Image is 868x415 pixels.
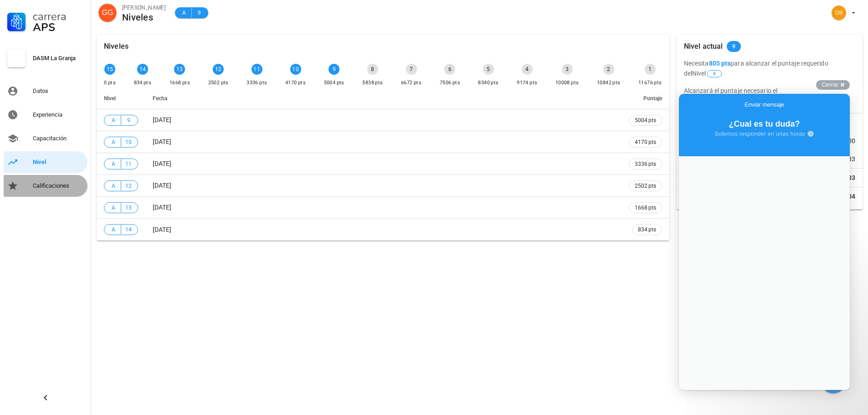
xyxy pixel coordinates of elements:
[816,80,850,90] button: Cerrar
[329,64,339,75] div: 9
[684,58,855,78] p: Necesita para alcanzar el puntaje requerido del
[110,225,117,234] span: A
[562,64,573,75] div: 3
[638,225,656,234] span: 834 pts
[104,78,116,87] div: 0 pts
[110,181,117,190] span: A
[692,70,723,77] span: Nivel
[122,3,166,12] div: [PERSON_NAME]
[33,135,84,142] div: Capacitación
[153,160,171,167] span: [DATE]
[104,95,116,102] span: Nivel
[125,138,132,147] span: 10
[169,78,190,87] div: 1668 pts
[195,8,203,17] span: 9
[483,64,494,75] div: 5
[478,78,498,87] div: 8340 pts
[33,11,84,22] div: Carrera
[122,12,166,22] div: Niveles
[125,116,132,125] span: 9
[153,138,171,145] span: [DATE]
[555,78,579,87] div: 10008 pts
[713,71,716,77] span: 8
[643,95,662,102] span: Puntaje
[406,64,417,75] div: 7
[104,64,115,75] div: 15
[635,181,656,190] span: 2502 pts
[33,159,84,166] div: Nivel
[110,159,117,169] span: A
[635,138,656,147] span: 4170 pts
[145,87,621,109] th: Fecha
[134,78,152,87] div: 834 pts
[153,226,171,233] span: [DATE]
[33,111,84,118] div: Experiencia
[444,64,455,75] div: 6
[684,86,855,106] p: Alcanzará el puntaje necesario el .
[33,22,84,33] div: APS
[603,64,614,75] div: 2
[324,78,344,87] div: 5004 pts
[137,64,148,75] div: 14
[635,203,656,212] span: 1668 pts
[213,64,224,75] div: 12
[33,87,84,95] div: Datos
[285,78,306,87] div: 4170 pts
[110,116,117,125] span: A
[832,5,846,20] div: avatar
[33,55,84,62] div: DASM La Granja
[401,78,421,87] div: 6672 pts
[98,4,117,22] div: avatar
[4,151,87,173] a: Nivel
[597,78,621,87] div: 10842 pts
[621,87,669,109] th: Puntaje
[362,78,383,87] div: 5838 pts
[638,78,662,87] div: 11676 pts
[153,95,167,102] span: Fecha
[208,78,229,87] div: 2502 pts
[522,64,533,75] div: 4
[153,204,171,211] span: [DATE]
[4,175,87,197] a: Calificaciones
[4,104,87,126] a: Experiencia
[290,64,301,75] div: 10
[153,182,171,189] span: [DATE]
[110,203,117,212] span: A
[153,116,171,123] span: [DATE]
[635,159,656,169] span: 3336 pts
[125,225,132,234] span: 14
[4,80,87,102] a: Datos
[125,159,132,169] span: 11
[709,60,731,67] b: 805 pts
[517,78,537,87] div: 9174 pts
[247,78,267,87] div: 3336 pts
[252,64,262,75] div: 11
[174,64,185,75] div: 13
[97,87,145,109] th: Nivel
[679,94,850,390] iframe: Help Scout Beacon - Live Chat, Contact Form, and Knowledge Base
[4,128,87,149] a: Capacitación
[684,35,723,58] div: Nivel actual
[125,203,132,212] span: 13
[635,116,656,125] span: 5004 pts
[125,181,132,190] span: 12
[732,41,735,52] span: 9
[180,8,188,17] span: A
[440,78,460,87] div: 7506 pts
[110,138,117,147] span: A
[645,64,656,75] div: 1
[822,81,838,88] span: Cerrar
[102,4,113,22] span: GG
[104,35,128,58] div: Niveles
[367,64,378,75] div: 8
[33,182,84,190] div: Calificaciones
